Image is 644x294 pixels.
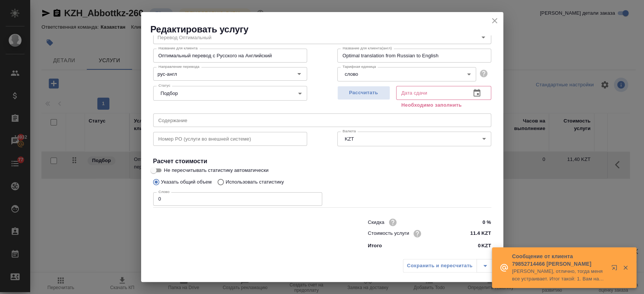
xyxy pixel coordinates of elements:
[153,157,491,166] h4: Расчет стоимости
[463,217,491,228] input: ✎ Введи что-нибудь
[337,67,476,81] div: слово
[403,259,494,273] div: split button
[341,89,386,97] span: Рассчитать
[618,264,633,271] button: Закрыть
[368,230,409,237] p: Стоимость услуги
[481,242,491,250] p: KZT
[226,178,284,186] p: Использовать статистику
[607,260,625,278] button: Открыть в новой вкладке
[337,86,390,100] button: Рассчитать
[161,178,212,186] p: Указать общий объем
[343,71,360,77] button: слово
[478,242,480,250] p: 0
[489,15,500,26] button: close
[158,90,180,96] button: Подбор
[401,101,486,109] p: Необходимо заполнить
[368,219,384,226] p: Скидка
[512,253,606,268] p: Сообщение от клиента 79852714466 [PERSON_NAME]
[153,86,307,100] div: Подбор
[368,242,382,250] p: Итого
[151,23,503,35] h2: Редактировать услугу
[463,228,491,239] input: ✎ Введи что-нибудь
[512,268,606,283] p: [PERSON_NAME], отлично, тогда меня все устраивает. Итог такой: 1. Вам надо будет получить справки...
[164,167,269,174] span: Не пересчитывать статистику автоматически
[294,69,304,79] button: Open
[343,136,357,142] button: KZT
[337,132,491,146] div: KZT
